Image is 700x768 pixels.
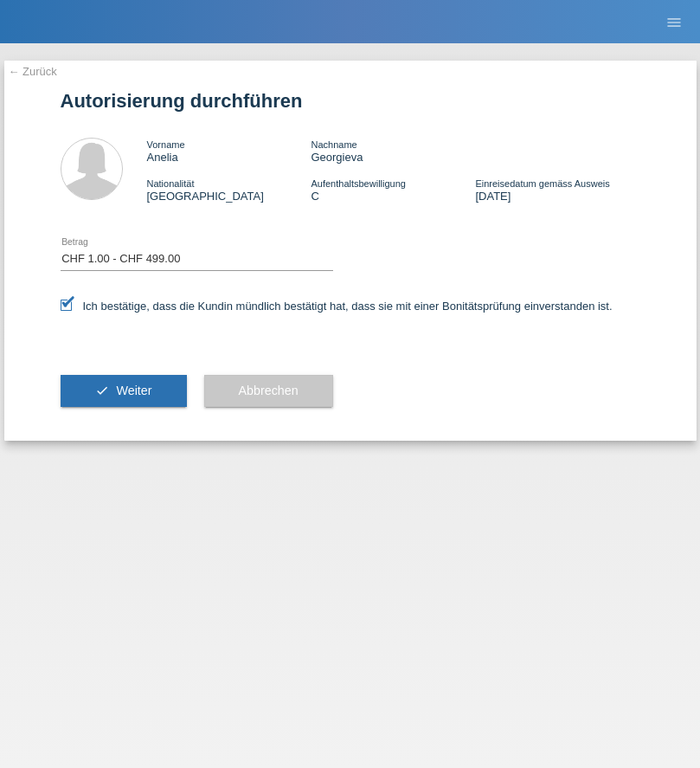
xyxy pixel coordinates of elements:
span: Nachname [311,139,356,150]
a: ← Zurück [9,65,57,78]
label: Ich bestätige, dass die Kundin mündlich bestätigt hat, dass sie mit einer Bonitätsprüfung einvers... [61,300,613,313]
a: menu [657,16,691,27]
i: menu [665,14,683,31]
h1: Autorisierung durchführen [61,90,640,112]
div: C [311,177,475,203]
div: Georgieva [311,138,475,164]
button: check Weiter [61,375,187,408]
div: Anelia [147,138,311,164]
i: check [95,384,109,397]
span: Nationalität [147,178,195,189]
span: Einreisedatum gemäss Ausweis [475,178,609,189]
span: Abbrechen [239,384,299,397]
button: Abbrechen [204,375,333,408]
div: [DATE] [475,177,639,203]
span: Vorname [147,139,185,150]
span: Weiter [116,384,151,397]
div: [GEOGRAPHIC_DATA] [147,177,311,203]
span: Aufenthaltsbewilligung [311,178,405,189]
